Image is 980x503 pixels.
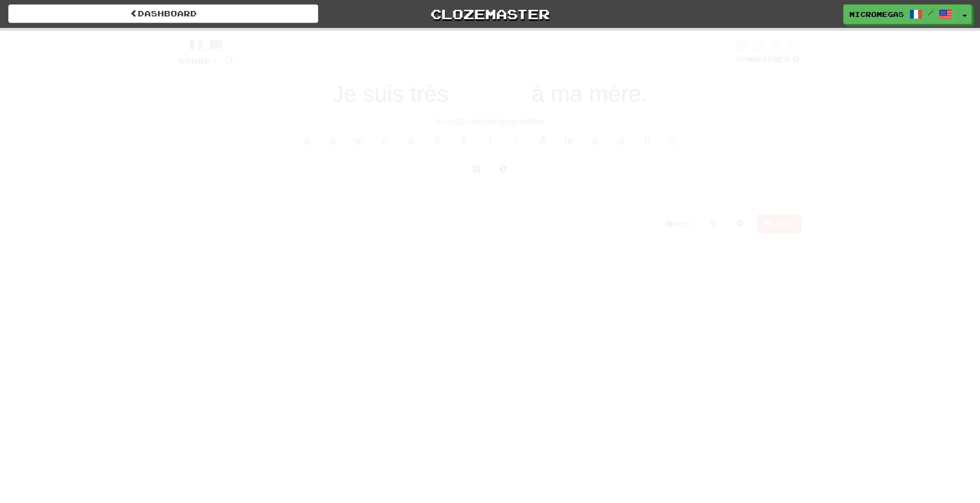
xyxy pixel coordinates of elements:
button: ë [453,129,475,152]
button: Report [757,215,802,233]
button: Round history (alt+y) [703,215,724,233]
span: 0 [224,53,234,66]
span: microMEGAS [849,9,904,19]
button: ê [427,129,448,152]
a: microMEGAS / [843,4,958,24]
span: 10 [727,29,745,42]
span: 0 % [736,55,747,63]
button: î [479,129,501,152]
button: â [322,129,343,152]
button: ô [532,129,553,152]
span: Score: [178,56,218,66]
button: ù [584,129,606,152]
button: ï [505,129,527,152]
button: ç [663,129,685,152]
div: Mastered [734,55,802,65]
button: ü [637,129,658,152]
div: I'm really attached to my mother. [178,116,802,127]
button: Switch sentence to multiple choice alt+p [466,160,488,178]
button: û [610,129,632,152]
span: Je suis très [332,81,448,107]
button: œ [558,129,580,152]
span: / [928,9,934,16]
span: 0 [533,29,542,42]
button: æ [348,129,370,152]
a: Dashboard [8,4,318,23]
a: Clozemaster [335,4,645,24]
button: Submit [456,184,524,209]
span: à ma mère. [532,81,647,107]
button: é [400,129,422,152]
button: à [295,129,317,152]
span: 0 [309,29,318,42]
button: Single letter hint - you only get 1 per sentence and score half the points! alt+h [492,160,514,178]
div: / [178,38,234,52]
button: Help! [659,215,698,233]
button: è [374,129,396,152]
